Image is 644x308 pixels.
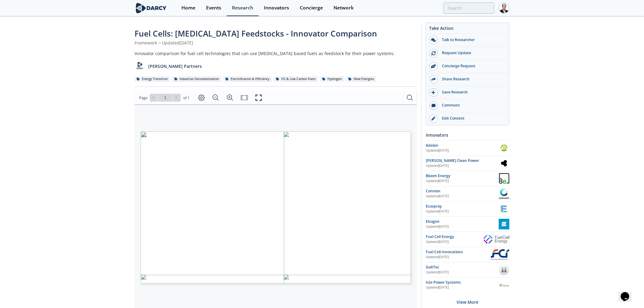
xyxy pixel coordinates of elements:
span: • [158,40,162,46]
img: Ecospray [499,204,509,214]
div: Share Research [438,76,506,82]
div: Innovators [264,5,289,10]
div: Events [206,5,221,10]
div: H2 & Low Carbon Fuels [274,76,318,82]
a: Ecospray Updated[DATE] Ecospray [426,204,509,214]
span: Fuel Cells: [MEDICAL_DATA] Feedstocks - Innovator Comparison [135,28,377,39]
a: Adelan Updated[DATE] Adelan [426,143,509,153]
div: Updated [DATE] [426,224,499,229]
img: GaltTec [499,264,509,275]
img: Adelan [499,143,509,153]
a: Edit Content [426,112,509,125]
div: Concierge Request [438,63,506,69]
div: Research [232,5,253,10]
div: Framework Updated [DATE] [135,40,417,46]
a: Bloom Energy Updated[DATE] Bloom Energy [426,173,509,184]
a: Fuel Cell Innovations Updated[DATE] Fuel Cell Innovations [426,249,509,260]
div: New Energies [346,76,376,82]
div: Updated [DATE] [426,255,491,260]
div: Energy Transition [135,76,170,82]
div: Request Update [438,50,506,56]
img: Elcogen [499,219,509,229]
img: h2e Power Systems [499,280,509,290]
div: Elcogen [426,219,499,224]
img: Convion [499,188,509,199]
img: logo-wide.svg [135,3,168,13]
div: Updated [DATE] [426,148,499,153]
img: Alma Clean Power [499,158,509,169]
div: Updated [DATE] [426,240,484,244]
a: [PERSON_NAME] Clean Power Updated[DATE] Alma Clean Power [426,158,509,169]
div: Adelan [426,143,499,148]
img: Fuel Cell Innovations [491,249,509,260]
div: Talk to Researcher [438,37,506,43]
img: Bloom Energy [499,173,509,184]
div: Take Action [426,25,509,34]
div: Save Research [438,89,506,95]
img: Fuel Cell Energy [484,235,509,243]
div: Fuel Cell Energy [426,234,484,240]
div: Network [334,5,354,10]
div: Bloom Energy [426,173,499,179]
a: Convion Updated[DATE] Convion [426,188,509,199]
input: Advanced Search [443,2,495,14]
div: Innovator comparison for fuel cell technologies that can use [MEDICAL_DATA] based fuels as feedst... [135,50,417,57]
div: h2e Power Systems [426,280,499,285]
div: Updated [DATE] [426,163,499,168]
div: [PERSON_NAME] Clean Power [426,158,499,163]
div: Electrification & Efficiency [223,76,272,82]
a: GaltTec Updated[DATE] GaltTec [426,264,509,275]
div: Updated [DATE] [426,194,499,199]
div: Fuel Cell Innovations [426,249,491,255]
a: Elcogen Updated[DATE] Elcogen [426,219,509,229]
iframe: chat widget [618,284,638,302]
div: Updated [DATE] [426,209,499,214]
div: Updated [DATE] [426,270,499,275]
div: Innovators [426,130,509,140]
div: Home [181,5,195,10]
a: h2e Power Systems Updated[DATE] h2e Power Systems [426,280,509,290]
div: GaltTec [426,264,499,270]
div: Comment [438,103,506,108]
a: Fuel Cell Energy Updated[DATE] Fuel Cell Energy [426,234,509,245]
p: [PERSON_NAME] Partners [149,63,202,69]
div: Edit Content [438,116,506,121]
div: Hydrogen [320,76,344,82]
div: Updated [DATE] [426,179,499,184]
div: Concierge [300,5,323,10]
div: Convion [426,188,499,194]
div: Updated [DATE] [426,285,499,290]
img: Profile [499,3,509,13]
div: Ecospray [426,204,499,209]
div: Industrial Decarbonization [172,76,221,82]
